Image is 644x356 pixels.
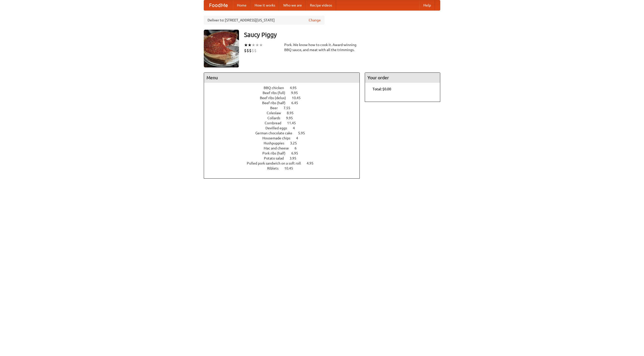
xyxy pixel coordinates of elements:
span: 9.95 [286,116,298,120]
div: Pork. We know how to cook it. Award-winning BBQ sauce, and meat with all the trimmings. [284,42,360,52]
a: German chocolate cake 5.95 [255,131,314,135]
a: Cornbread 11.45 [265,121,305,125]
a: Potato salad 3.95 [264,156,306,160]
span: 4.95 [290,86,302,90]
a: Change [309,18,321,23]
a: Pulled pork sandwich on a soft roll 4.95 [247,161,323,165]
span: Pork ribs (half) [262,151,291,155]
span: Riblets [267,166,284,170]
span: Beef ribs (full) [263,91,290,95]
b: Total: $0.00 [373,87,391,91]
a: Collards 9.95 [267,116,302,120]
h4: Your order [365,73,440,83]
img: angular.jpg [204,30,239,67]
span: 5.95 [298,131,310,135]
span: 6.45 [291,101,303,105]
span: Mac and cheese [264,146,294,150]
span: 6.95 [291,151,303,155]
span: Devilled eggs [265,126,292,130]
span: Potato salad [264,156,289,160]
span: 10.45 [292,96,306,100]
span: 8.95 [287,111,299,115]
a: How it works [251,0,279,10]
a: Coleslaw 8.95 [267,111,303,115]
span: 6 [295,146,302,150]
span: German chocolate cake [255,131,297,135]
span: Hushpuppies [264,141,289,145]
span: 7.55 [284,106,295,110]
a: Riblets 10.45 [267,166,302,170]
a: Help [419,0,435,10]
a: Housemade chips 4 [262,136,307,140]
a: Home [233,0,251,10]
span: Cornbread [265,121,286,125]
li: $ [252,48,254,53]
span: Beef ribs (delux) [260,96,291,100]
h4: Menu [204,73,359,83]
span: 10.45 [284,166,298,170]
span: BBQ chicken [264,86,289,90]
li: $ [254,48,257,53]
div: Deliver to: [STREET_ADDRESS][US_STATE] [204,16,325,25]
li: ★ [244,42,248,48]
a: BBQ chicken 4.95 [264,86,306,90]
span: Beer [270,106,283,110]
span: 3.95 [290,156,301,160]
span: Housemade chips [262,136,295,140]
a: Who we are [279,0,306,10]
a: FoodMe [204,0,233,10]
span: 11.45 [287,121,301,125]
span: Coleslaw [267,111,286,115]
a: Hushpuppies 3.25 [264,141,306,145]
span: 4 [293,126,300,130]
a: Devilled eggs 4 [265,126,304,130]
span: 4 [296,136,303,140]
li: $ [249,48,252,53]
li: $ [244,48,247,53]
span: 4.95 [307,161,318,165]
a: Beef ribs (full) 9.95 [263,91,307,95]
h3: Saucy Piggy [244,30,440,40]
a: Mac and cheese 6 [264,146,306,150]
li: $ [247,48,249,53]
a: Pork ribs (half) 6.95 [262,151,307,155]
a: Beef ribs (half) 6.45 [262,101,307,105]
span: 3.25 [290,141,302,145]
a: Beef ribs (delux) 10.45 [260,96,310,100]
li: ★ [255,42,259,48]
a: Recipe videos [306,0,336,10]
span: 9.95 [291,91,303,95]
span: Pulled pork sandwich on a soft roll [247,161,306,165]
span: Beef ribs (half) [262,101,291,105]
li: ★ [248,42,252,48]
li: ★ [252,42,255,48]
a: Beer 7.55 [270,106,300,110]
span: Collards [267,116,285,120]
li: ★ [259,42,263,48]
